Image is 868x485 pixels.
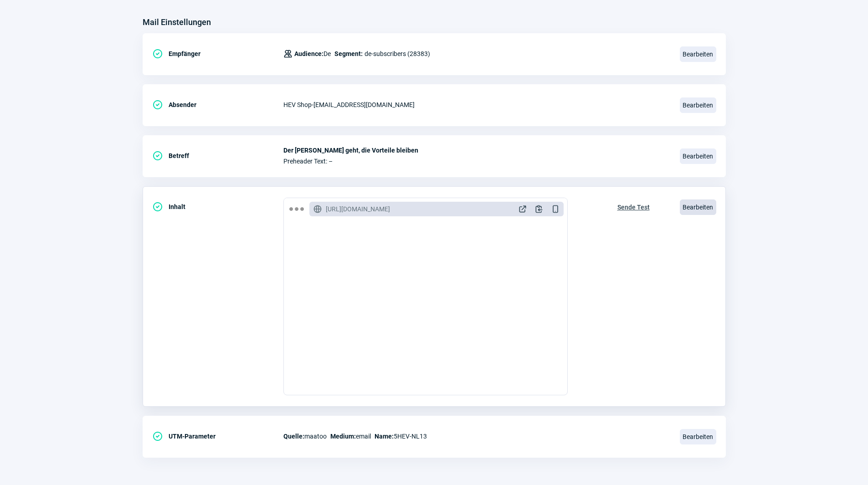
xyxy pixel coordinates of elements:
span: Bearbeiten [680,97,716,113]
span: Segment: [334,48,363,59]
div: de-subscribers (28383) [283,45,430,63]
h3: Mail Einstellungen [143,15,211,30]
div: HEV Shop - [EMAIL_ADDRESS][DOMAIN_NAME] [283,96,669,114]
span: maatoo [283,431,327,442]
span: Preheader Text: – [283,158,669,165]
span: De [294,48,331,59]
span: Bearbeiten [680,429,716,444]
span: email [330,431,371,442]
div: Inhalt [152,198,283,216]
button: Sende Test [608,198,659,215]
span: 5HEV-NL13 [375,431,427,442]
span: [URL][DOMAIN_NAME] [326,204,390,214]
span: Medium: [330,433,356,440]
span: Bearbeiten [680,148,716,164]
span: Bearbeiten [680,46,716,62]
div: Absender [152,96,283,114]
span: Bearbeiten [680,199,716,215]
div: UTM-Parameter [152,427,283,445]
div: Betreff [152,147,283,165]
span: Sende Test [617,200,650,214]
span: Audience: [294,50,324,57]
span: Name: [375,433,394,440]
span: Der [PERSON_NAME] geht, die Vorteile bleiben [283,147,669,154]
div: Empfänger [152,45,283,63]
span: Quelle: [283,433,304,440]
